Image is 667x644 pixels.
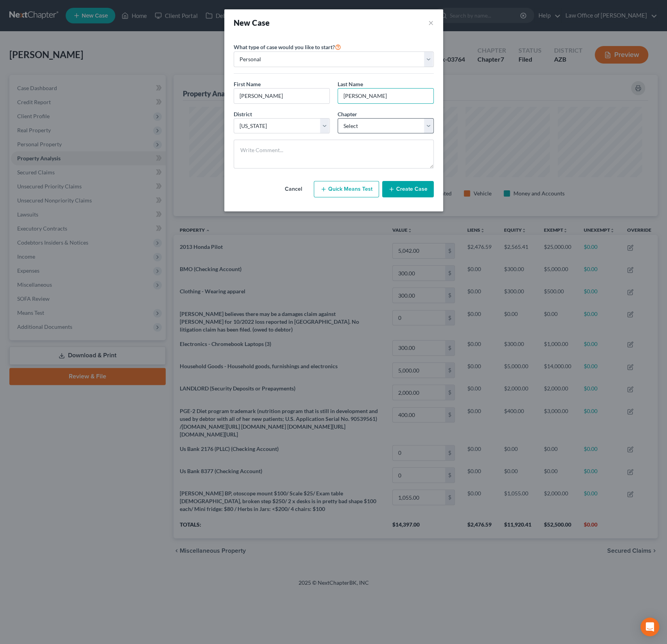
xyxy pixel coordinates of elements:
div: Open Intercom Messenger [640,617,659,636]
input: Enter Last Name [338,89,433,103]
button: × [428,17,434,28]
button: Quick Means Test [314,181,379,197]
button: Cancel [276,181,311,197]
span: Chapter [338,111,357,117]
span: Last Name [338,81,363,87]
span: First Name [234,81,261,87]
button: Create Case [382,181,434,197]
input: Enter First Name [234,89,329,103]
strong: New Case [234,18,270,27]
span: District [234,111,252,117]
label: What type of case would you like to start? [234,42,341,51]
